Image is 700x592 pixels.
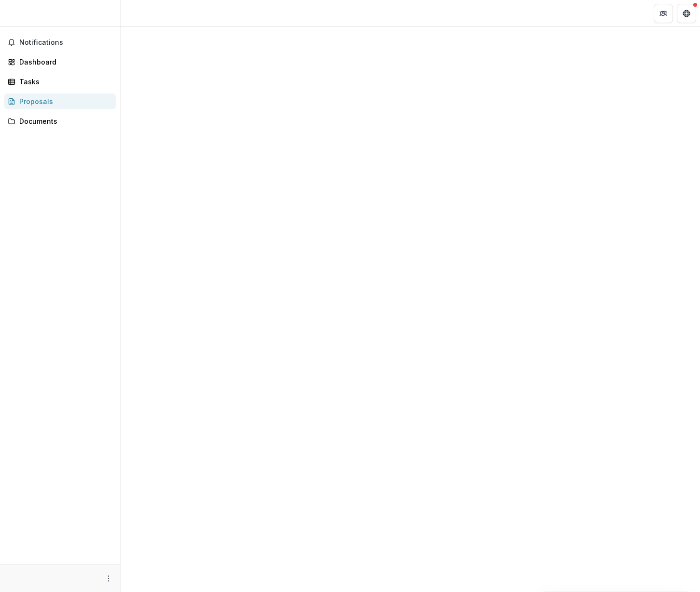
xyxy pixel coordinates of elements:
a: Proposals [4,93,116,109]
div: Documents [19,116,108,126]
a: Dashboard [4,54,116,70]
button: More [103,573,114,584]
a: Tasks [4,74,116,90]
div: Tasks [19,77,108,87]
a: Documents [4,113,116,129]
span: Notifications [19,39,112,47]
div: Proposals [19,96,108,106]
button: Get Help [677,4,696,23]
div: Dashboard [19,57,108,67]
button: Notifications [4,35,116,50]
button: Partners [654,4,673,23]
